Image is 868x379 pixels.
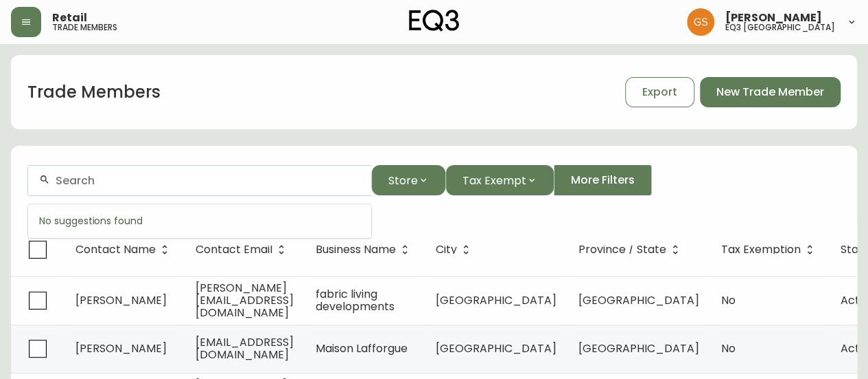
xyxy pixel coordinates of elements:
span: Tax Exempt [462,172,526,189]
span: Store [388,172,418,189]
img: logo [409,10,460,32]
span: [PERSON_NAME] [75,340,167,356]
h5: trade members [52,23,117,32]
button: More Filters [554,165,652,195]
span: Province / State [578,246,666,254]
input: Search [56,174,360,187]
span: City [436,246,457,254]
span: Province / State [578,243,684,256]
span: Retail [52,12,87,23]
span: City [436,243,475,256]
span: [GEOGRAPHIC_DATA] [436,340,556,356]
span: New Trade Member [716,85,824,100]
span: No [721,340,736,356]
span: [EMAIL_ADDRESS][DOMAIN_NAME] [196,334,294,362]
h1: Trade Members [27,80,161,104]
button: Tax Exempt [445,165,554,195]
h5: eq3 [GEOGRAPHIC_DATA] [725,23,835,32]
span: Contact Email [196,246,272,254]
button: New Trade Member [700,77,841,107]
span: [GEOGRAPHIC_DATA] [578,292,699,308]
span: [GEOGRAPHIC_DATA] [578,340,699,356]
span: [PERSON_NAME] [725,12,822,23]
div: No suggestions found [28,204,371,238]
button: Store [371,165,445,195]
span: Maison Lafforgue [316,340,408,356]
button: Export [625,77,694,107]
span: [GEOGRAPHIC_DATA] [436,292,556,308]
span: Contact Name [75,243,174,256]
span: fabric living developments [316,286,395,314]
span: No [721,292,736,308]
span: [PERSON_NAME][EMAIL_ADDRESS][DOMAIN_NAME] [196,280,294,321]
span: Contact Name [75,246,156,254]
span: Business Name [316,246,396,254]
span: Tax Exemption [721,243,819,256]
span: Contact Email [196,243,290,256]
span: More Filters [571,173,635,188]
span: Business Name [316,243,414,256]
img: 6b403d9c54a9a0c30f681d41f5fc2571 [687,8,714,36]
span: [PERSON_NAME] [75,292,167,308]
span: Tax Exemption [721,246,801,254]
span: Export [642,85,677,100]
